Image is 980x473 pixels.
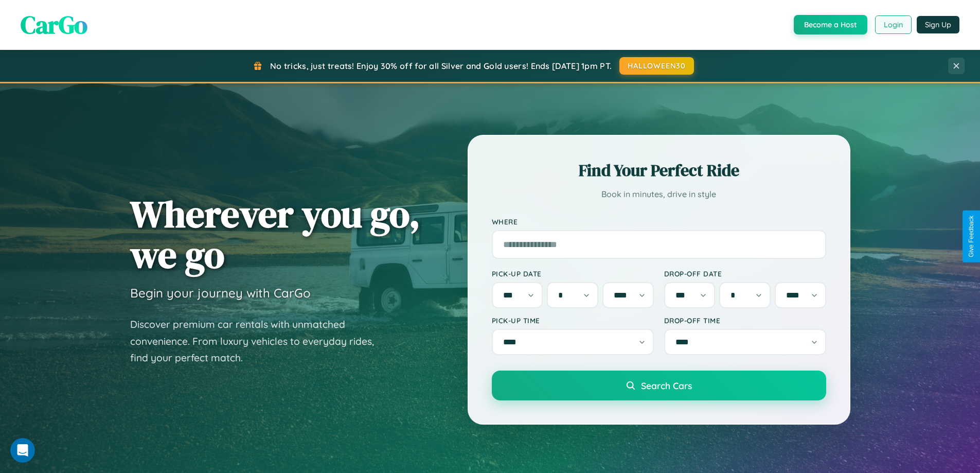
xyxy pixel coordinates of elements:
[270,61,612,71] span: No tricks, just treats! Enjoy 30% off for all Silver and Gold users! Ends [DATE] 1pm PT.
[492,217,826,226] label: Where
[794,15,867,34] button: Become a Host
[492,269,654,278] label: Pick-up Date
[492,371,826,400] button: Search Cars
[875,15,912,34] button: Login
[917,16,959,33] button: Sign Up
[10,438,35,463] iframe: Intercom live chat
[130,316,387,366] p: Discover premium car rentals with unmatched convenience. From luxury vehicles to everyday rides, ...
[664,269,826,278] label: Drop-off Date
[492,187,826,202] p: Book in minutes, drive in style
[130,285,311,301] h3: Begin your journey with CarGo
[968,216,975,257] div: Give Feedback
[619,57,694,75] button: HALLOWEEN30
[664,316,826,325] label: Drop-off Time
[130,194,420,275] h1: Wherever you go, we go
[641,380,692,391] span: Search Cars
[492,159,826,182] h2: Find Your Perfect Ride
[21,8,87,42] span: CarGo
[492,316,654,325] label: Pick-up Time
